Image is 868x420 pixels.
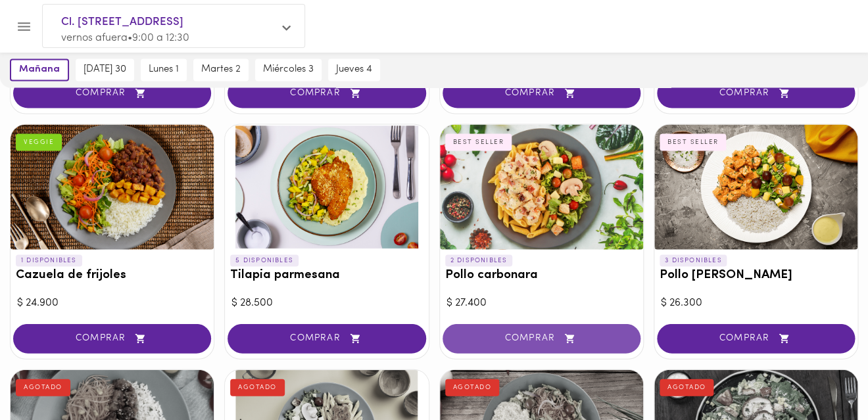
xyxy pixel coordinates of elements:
p: 3 DISPONIBLES [660,254,727,266]
div: $ 24.900 [17,295,207,310]
button: martes 2 [193,58,249,81]
div: VEGGIE [16,133,62,151]
span: [DATE] 30 [84,64,126,76]
h3: Tilapia parmesana [230,268,423,282]
span: vernos afuera • 9:00 a 12:30 [61,33,189,43]
span: COMPRAR [673,87,838,99]
button: COMPRAR [228,78,425,108]
span: COMPRAR [244,87,409,99]
div: $ 28.500 [231,295,422,310]
button: Menu [8,11,40,43]
div: $ 26.300 [661,295,851,310]
button: COMPRAR [13,78,211,108]
button: COMPRAR [13,323,211,353]
span: COMPRAR [30,87,195,99]
span: Cl. [STREET_ADDRESS] [61,14,273,31]
span: lunes 1 [149,64,179,76]
div: AGOTADO [16,379,70,396]
span: COMPRAR [459,87,624,99]
div: AGOTADO [230,379,285,396]
button: COMPRAR [443,78,640,108]
h3: Pollo carbonara [445,268,638,282]
button: COMPRAR [657,78,855,108]
span: COMPRAR [244,333,409,344]
button: COMPRAR [228,323,425,353]
div: BEST SELLER [445,133,512,151]
div: Tilapia parmesana [225,124,428,249]
div: Pollo Tikka Massala [654,124,857,249]
p: 5 DISPONIBLES [230,254,299,266]
iframe: Messagebird Livechat Widget [792,344,855,407]
span: COMPRAR [459,333,624,344]
p: 1 DISPONIBLES [16,254,82,266]
span: COMPRAR [673,333,838,344]
button: COMPRAR [657,323,855,353]
span: COMPRAR [30,333,195,344]
div: Pollo carbonara [440,124,643,249]
h3: Pollo [PERSON_NAME] [660,268,852,282]
button: COMPRAR [443,323,640,353]
span: martes 2 [201,64,241,76]
div: AGOTADO [660,379,714,396]
span: miércoles 3 [263,64,314,76]
div: $ 27.400 [446,295,637,310]
div: AGOTADO [445,379,500,396]
p: 2 DISPONIBLES [445,254,513,266]
button: jueves 4 [328,58,380,81]
span: mañana [19,64,60,76]
button: [DATE] 30 [76,58,134,81]
span: jueves 4 [336,64,372,76]
button: miércoles 3 [255,58,322,81]
button: mañana [10,58,69,81]
div: Cazuela de frijoles [11,124,214,249]
button: lunes 1 [141,58,187,81]
div: BEST SELLER [660,133,727,151]
h3: Cazuela de frijoles [16,268,208,282]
